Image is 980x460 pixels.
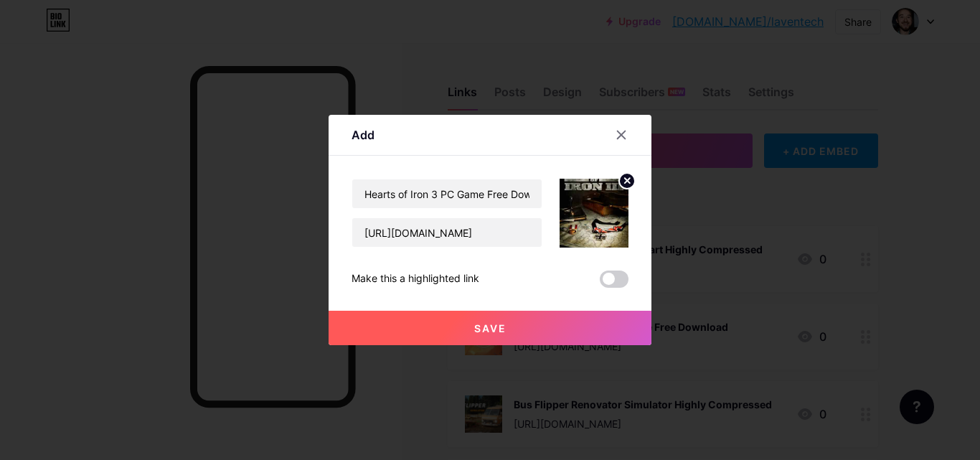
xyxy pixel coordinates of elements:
[560,179,628,248] img: link_thumbnail
[474,322,507,334] span: Save
[352,179,542,208] input: Title
[352,126,374,144] div: Add
[352,218,542,247] input: URL
[329,311,651,345] button: Save
[352,271,479,288] div: Make this a highlighted link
